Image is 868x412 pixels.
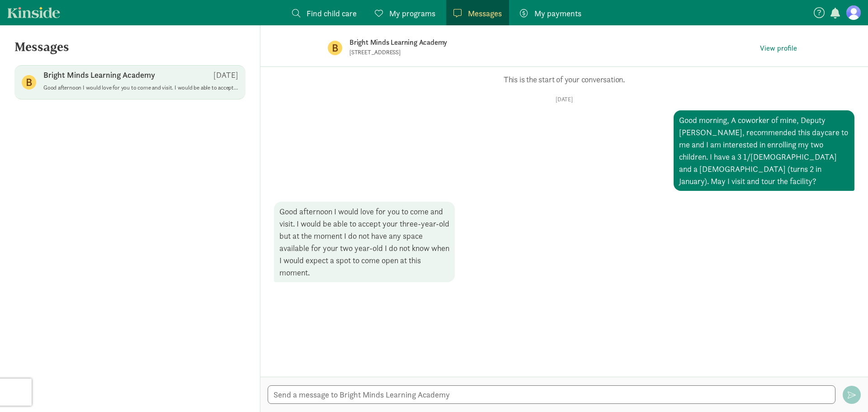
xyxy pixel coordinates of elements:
[22,75,36,90] figure: B
[7,7,60,18] a: Kinside
[674,110,854,191] div: Good morning, A coworker of mine, Deputy [PERSON_NAME], recommended this daycare to me and I am i...
[756,42,801,55] button: View profile
[213,70,238,81] p: [DATE]
[43,70,155,81] p: Bright Minds Learning Academy
[534,7,581,19] span: My payments
[43,84,238,91] p: Good afternoon I would love for you to come and visit. I would be able to accept your three-year-...
[274,96,854,103] p: [DATE]
[274,202,455,282] div: Good afternoon I would love for you to come and visit. I would be able to accept your three-year-...
[349,36,634,49] p: Bright Minds Learning Academy
[760,43,797,54] span: View profile
[468,7,502,19] span: Messages
[389,7,435,19] span: My programs
[349,49,571,56] p: [STREET_ADDRESS]
[756,42,801,55] a: View profile
[328,41,342,55] figure: B
[307,7,357,19] span: Find child care
[274,74,854,85] p: This is the start of your conversation.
